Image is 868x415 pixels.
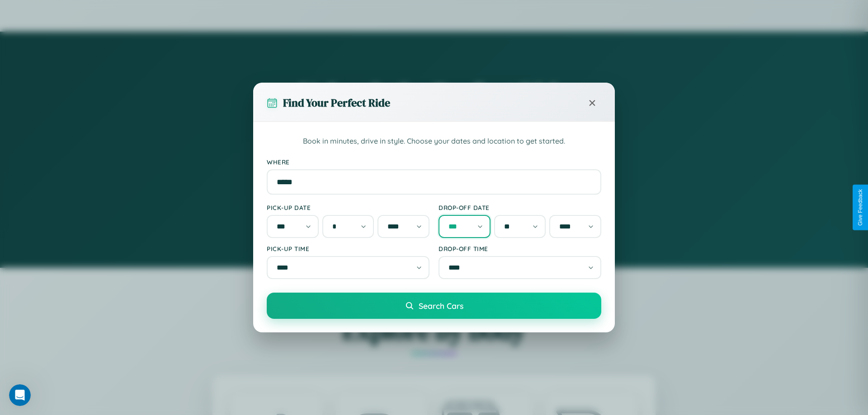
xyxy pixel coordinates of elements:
label: Pick-up Date [267,204,429,211]
label: Where [267,158,601,166]
label: Drop-off Date [439,204,601,211]
button: Search Cars [267,293,601,319]
p: Book in minutes, drive in style. Choose your dates and location to get started. [267,135,601,147]
h3: Find Your Perfect Ride [283,95,390,110]
label: Drop-off Time [439,245,601,252]
span: Search Cars [419,301,463,311]
label: Pick-up Time [267,245,429,252]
